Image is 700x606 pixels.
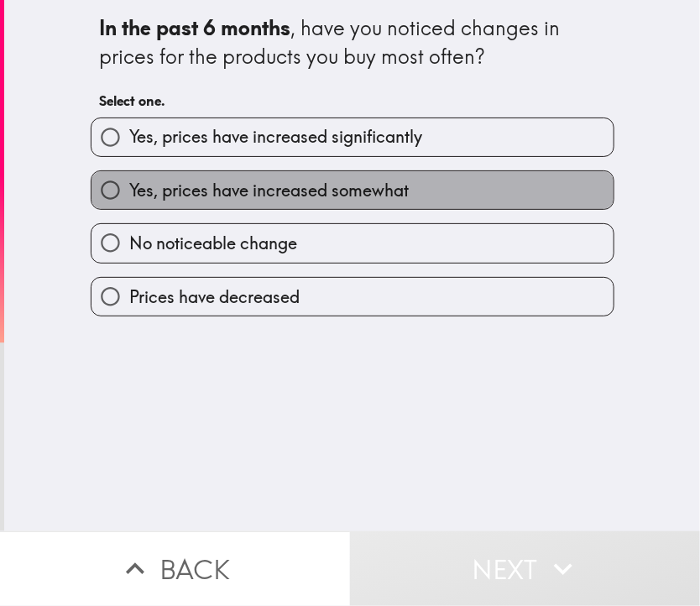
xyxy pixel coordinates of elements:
div: , have you noticed changes in prices for the products you buy most often? [100,14,605,71]
button: Yes, prices have increased significantly [91,118,614,156]
span: No noticeable change [129,232,297,255]
b: In the past 6 months [100,15,291,40]
h6: Select one. [100,91,605,110]
button: Prices have decreased [91,278,614,316]
span: Yes, prices have increased significantly [129,125,422,149]
button: No noticeable change [91,224,614,262]
span: Prices have decreased [129,285,300,309]
button: Yes, prices have increased somewhat [91,171,614,209]
button: Next [350,531,700,606]
span: Yes, prices have increased somewhat [129,179,409,202]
